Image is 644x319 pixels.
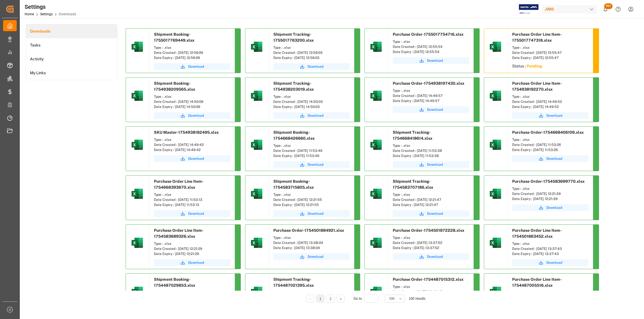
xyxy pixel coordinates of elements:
[393,197,469,202] div: Date Created : [DATE] 12:21:47
[393,277,463,282] span: Purchase Order-1754487015312.xlsx
[393,88,469,93] div: Type : .xlsx
[427,162,443,167] span: Download
[508,62,593,72] div: Status :
[130,138,144,152] img: microsoft-excel-2019--v1.png
[337,295,345,303] li: Next Page
[512,81,562,92] span: Purchase Order Line Item-1754938192270.xlsx
[273,210,350,217] a: Download
[512,32,562,42] span: Purchase Order Line Item-1755017747318.xlsx
[273,112,350,119] button: Download
[154,32,194,42] span: Shipment Booking-1755017769449.xlsx
[512,99,589,104] div: Date Created : [DATE] 14:49:52
[393,57,469,64] button: Download
[319,297,321,301] a: 1
[316,295,324,303] li: 1
[130,285,144,299] img: microsoft-excel-2019--v1.png
[393,44,469,49] div: Date Created : [DATE] 12:55:54
[130,40,144,54] img: microsoft-excel-2019--v1.png
[512,228,562,239] span: Purchase Order Line Item-1754501863452.xlsx
[154,137,230,142] div: Type : .xlsx
[154,130,219,135] span: SKU Master-1754938182495.xlsx
[599,3,612,16] button: show 103 new notifications
[273,148,350,153] div: Date Created : [DATE] 11:53:46
[273,179,314,190] span: Shipment Booking-1754583715805.xlsx
[273,228,344,233] span: Purchase Order-1754501884921.xlsx
[154,210,230,217] button: Download
[154,192,230,197] div: Type : .xlsx
[273,153,350,158] div: Date Expiry : [DATE] 11:53:46
[512,55,589,60] div: Date Expiry : [DATE] 12:55:47
[130,187,144,201] img: microsoft-excel-2019--v1.png
[273,240,350,245] div: Date Created : [DATE] 13:38:04
[273,50,350,55] div: Date Created : [DATE] 12:56:03
[154,155,230,162] a: Download
[427,254,443,259] span: Download
[308,254,323,259] span: Download
[308,113,323,118] span: Download
[489,40,502,54] img: microsoft-excel-2019--v1.png
[604,3,613,9] span: 99+
[612,3,624,16] button: Help Center
[393,106,469,113] button: Download
[393,161,469,168] button: Download
[188,211,204,216] span: Download
[250,236,263,250] img: microsoft-excel-2019--v1.png
[512,241,589,246] div: Type : .xlsx
[26,38,117,52] li: Tasks
[369,236,383,250] img: microsoft-excel-2019--v1.png
[369,285,383,299] img: microsoft-excel-2019--v1.png
[273,104,350,109] div: Date Expiry : [DATE] 14:50:03
[154,241,230,246] div: Type : .xlsx
[512,155,589,162] button: Download
[154,55,230,60] div: Date Expiry : [DATE] 12:56:09
[273,99,350,104] div: Date Created : [DATE] 14:50:03
[154,81,195,92] span: Shipment Booking-1754938209565.xlsx
[273,235,350,240] div: Type : .xlsx
[393,148,469,153] div: Date Created : [DATE] 11:53:38
[25,3,76,11] div: Settings
[393,289,469,294] div: Date Created : [DATE] 09:30:15
[154,99,230,104] div: Date Created : [DATE] 14:50:09
[393,240,469,245] div: Date Created : [DATE] 13:37:52
[26,24,117,38] a: Downloads
[527,64,542,68] sapn: Pending
[273,143,350,148] div: Type : .xlsx
[154,259,230,266] button: Download
[393,202,469,207] div: Date Expiry : [DATE] 12:21:47
[369,89,383,103] img: microsoft-excel-2019--v1.png
[273,55,350,60] div: Date Expiry : [DATE] 12:56:03
[154,112,230,119] button: Download
[26,52,117,66] a: Activity
[393,49,469,54] div: Date Expiry : [DATE] 12:55:54
[250,89,263,103] img: microsoft-excel-2019--v1.png
[512,112,589,119] button: Download
[512,191,589,196] div: Date Created : [DATE] 12:21:39
[393,253,469,260] a: Download
[154,94,230,99] div: Type : .xlsx
[393,130,432,141] span: Shipment Tracking-1754668418614.xlsx
[512,290,589,295] div: Type : .xlsx
[273,161,350,168] button: Download
[512,277,562,288] span: Purchase Order Line Item-1754487005516.xlsx
[489,89,502,103] img: microsoft-excel-2019--v1.png
[512,259,589,266] button: Download
[154,50,230,55] div: Date Created : [DATE] 12:56:09
[393,32,463,37] span: Purchase Order-1755017754716.xlsx
[393,81,464,86] span: Purchase Order-1754938197430.xlsx
[130,236,144,250] img: microsoft-excel-2019--v1.png
[393,93,469,98] div: Date Created : [DATE] 14:49:57
[489,285,502,299] img: microsoft-excel-2019--v1.png
[25,12,34,16] a: Home
[154,290,230,295] div: Type : .xlsx
[154,277,195,288] span: Shipment Booking-1754487029853.xlsx
[273,32,314,42] span: Shipment Tracking-1755017763200.xlsx
[26,66,117,80] li: My Links
[393,179,433,190] span: Shipment Tracking-1754583707186.xlsx
[512,104,589,109] div: Date Expiry : [DATE] 14:49:52
[409,297,426,301] span: 100 results
[154,45,230,50] div: Type : .xlsx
